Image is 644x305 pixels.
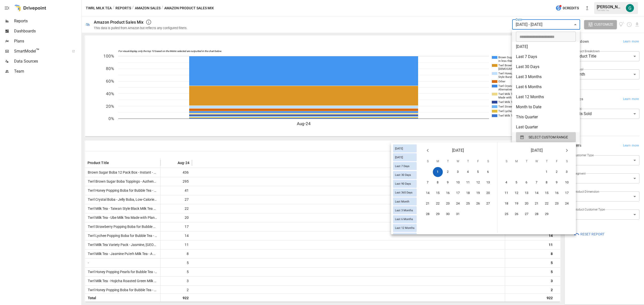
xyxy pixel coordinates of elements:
span: Wednesday [532,157,541,167]
button: 19 [473,188,483,198]
div: Last 12 Months [393,224,417,232]
button: 29 [542,209,552,219]
button: 15 [433,188,443,198]
span: Saturday [484,157,493,167]
li: Last 12 Months [512,92,580,102]
span: Tuesday [522,157,531,167]
button: 5 [473,167,483,177]
button: 14 [423,188,433,198]
li: [DATE] [512,42,580,52]
li: This Quarter [512,112,580,122]
button: 1 [433,167,443,177]
button: 1 [542,167,552,177]
span: Last Month [393,200,411,203]
div: Last 3 Months [393,206,417,214]
button: 4 [502,178,512,188]
button: 8 [542,178,552,188]
span: [DATE] [393,156,405,159]
button: 13 [483,178,493,188]
span: Last 3 Months [393,209,415,212]
div: [DATE] [393,144,417,152]
div: Last 30 Days [393,171,417,179]
button: 13 [522,188,532,198]
button: 18 [502,199,512,209]
button: 3 [562,167,572,177]
span: Sunday [423,157,432,167]
span: Monday [433,157,442,167]
button: 12 [473,178,483,188]
button: 29 [433,209,443,219]
li: Last 6 Months [512,82,580,92]
span: Thursday [463,157,472,167]
span: [DATE] [393,147,405,150]
span: Tuesday [443,157,452,167]
span: Last 6 Months [393,218,415,221]
button: 9 [443,178,453,188]
span: Last 30 Days [393,173,413,177]
button: 2 [443,167,453,177]
button: 16 [443,188,453,198]
button: 10 [453,178,463,188]
button: 12 [512,188,522,198]
button: Next month [562,145,572,156]
button: 31 [453,209,463,219]
li: Last Quarter [512,122,580,132]
button: 5 [512,178,522,188]
button: 9 [552,178,562,188]
span: SELECT CUSTOM RANGE [529,134,568,140]
span: Last 7 Days [393,165,412,168]
button: 27 [483,199,493,209]
button: 17 [562,188,572,198]
span: [DATE] [531,147,543,154]
button: 23 [443,199,453,209]
button: 25 [502,209,512,219]
button: 22 [542,199,552,209]
li: Month to Date [512,102,580,112]
span: [DATE] [452,147,464,154]
button: 6 [522,178,532,188]
span: Last 365 Days [393,191,415,194]
span: Thursday [542,157,551,167]
button: 30 [443,209,453,219]
button: 26 [473,199,483,209]
button: 20 [522,199,532,209]
button: 7 [423,178,433,188]
button: 26 [512,209,522,219]
div: Last Month [393,197,417,206]
div: [DATE] [393,153,417,161]
button: 24 [562,199,572,209]
button: 21 [423,199,433,209]
button: 28 [423,209,433,219]
button: 17 [453,188,463,198]
button: Previous month [423,145,433,156]
button: 6 [483,167,493,177]
li: Last 30 Days [512,62,580,72]
span: Last 12 Months [393,226,417,230]
span: Friday [473,157,482,167]
button: 2 [552,167,562,177]
button: 28 [532,209,542,219]
button: 16 [552,188,562,198]
button: 11 [502,188,512,198]
button: 4 [463,167,473,177]
li: Last 3 Months [512,72,580,82]
div: Last 6 Months [393,215,417,223]
span: Wednesday [453,157,462,167]
button: 19 [512,199,522,209]
button: 18 [463,188,473,198]
button: 7 [532,178,542,188]
span: Saturday [562,157,571,167]
div: Last 365 Days [393,189,417,197]
li: Last 7 Days [512,52,580,62]
div: Last 7 Days [393,162,417,170]
button: 27 [522,209,532,219]
button: 15 [542,188,552,198]
button: 20 [483,188,493,198]
button: 25 [463,199,473,209]
button: 10 [562,178,572,188]
span: Last 90 Days [393,182,413,185]
span: Monday [512,157,521,167]
button: 11 [463,178,473,188]
button: 14 [532,188,542,198]
button: 8 [433,178,443,188]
